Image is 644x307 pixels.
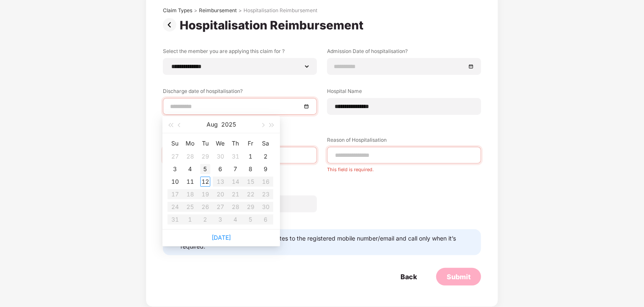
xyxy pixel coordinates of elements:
td: 2025-08-02 [258,150,273,163]
div: 12 [200,177,210,187]
div: 3 [170,164,180,174]
th: We [213,137,228,150]
div: This field is required. [327,164,481,172]
td: 2025-08-11 [183,175,198,188]
label: Hospital Name [327,87,481,98]
td: 2025-08-07 [228,163,243,175]
th: Mo [183,137,198,150]
div: Hospitalisation Reimbursement [180,18,367,32]
div: Back [401,272,417,281]
div: Hospitalisation Reimbursement [243,7,317,14]
label: Admission Date of hospitalisation? [327,48,481,58]
td: 2025-08-10 [168,175,183,188]
div: 10 [170,177,180,187]
td: 2025-07-29 [198,150,213,163]
td: 2025-08-01 [243,150,258,163]
td: 2025-08-12 [198,175,213,188]
td: 2025-08-03 [168,163,183,175]
a: [DATE] [212,234,231,241]
th: Sa [258,137,273,150]
img: svg+xml;base64,PHN2ZyBpZD0iUHJldi0zMngzMiIgeG1sbnM9Imh0dHA6Ly93d3cudzMub3JnLzIwMDAvc3ZnIiB3aWR0aD... [163,18,180,32]
div: 1 [246,151,256,161]
label: Reason of Hospitalisation [327,136,481,147]
label: Select the member you are applying this claim for ? [163,48,317,58]
th: Th [228,137,243,150]
div: 30 [215,151,225,161]
div: 4 [185,164,195,174]
td: 2025-08-05 [198,163,213,175]
th: Su [168,137,183,150]
label: Discharge date of hospitalisation? [163,87,317,98]
button: 2025 [221,116,236,133]
div: Submit [447,272,471,281]
td: 2025-08-09 [258,163,273,175]
button: Aug [207,116,218,133]
div: 5 [200,164,210,174]
div: Claim Types [163,7,192,14]
td: 2025-07-31 [228,150,243,163]
td: 2025-08-08 [243,163,258,175]
th: Fr [243,137,258,150]
div: We’ll send all the claim related updates to the registered mobile number/email and call only when... [181,234,476,250]
div: 2 [261,151,271,161]
div: 31 [230,151,241,161]
td: 2025-07-28 [183,150,198,163]
div: > [194,7,197,14]
td: 2025-08-04 [183,163,198,175]
td: 2025-08-06 [213,163,228,175]
div: 29 [200,151,210,161]
div: 11 [185,177,195,187]
div: 27 [170,151,180,161]
div: 6 [215,164,225,174]
td: 2025-07-27 [168,150,183,163]
div: Reimbursement [199,7,237,14]
div: > [238,7,242,14]
div: This field is required. [163,115,317,124]
div: 7 [230,164,241,174]
div: 9 [261,164,271,174]
div: 28 [185,151,195,161]
div: 8 [246,164,256,174]
td: 2025-07-30 [213,150,228,163]
th: Tu [198,137,213,150]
